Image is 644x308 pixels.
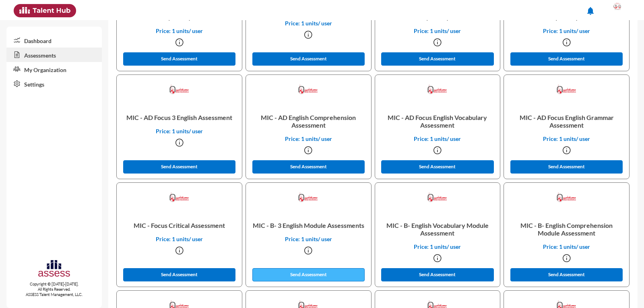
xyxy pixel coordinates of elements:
[6,33,102,48] a: Dashboard
[123,107,235,128] p: MIC - AD Focus 3 English Assessment
[6,48,102,62] a: Assessments
[510,160,623,174] button: Send Assessment
[6,281,102,297] p: Copyright © [DATE]-[DATE]. All Rights Reserved. ASSESS Talent Management, LLC.
[123,27,235,34] p: Price: 1 units/ user
[382,27,494,34] p: Price: 1 units/ user
[382,107,494,135] p: MIC - AD Focus English Vocabulary Assessment
[123,236,235,242] p: Price: 1 units/ user
[381,52,494,66] button: Send Assessment
[382,243,494,250] p: Price: 1 units/ user
[510,135,623,142] p: Price: 1 units/ user
[123,160,236,174] button: Send Assessment
[252,160,365,174] button: Send Assessment
[252,236,365,242] p: Price: 1 units/ user
[123,268,236,281] button: Send Assessment
[37,259,71,280] img: assesscompany-logo.png
[252,215,365,236] p: MIC - B- 3 English Module Assessments
[510,107,623,135] p: MIC - AD Focus English Grammar Assessment
[123,52,236,66] button: Send Assessment
[6,62,102,76] a: My Organization
[382,135,494,142] p: Price: 1 units/ user
[510,27,623,34] p: Price: 1 units/ user
[252,268,365,281] button: Send Assessment
[510,243,623,250] p: Price: 1 units/ user
[252,52,365,66] button: Send Assessment
[123,128,235,134] p: Price: 1 units/ user
[123,215,235,236] p: MIC - Focus Critical Assessment
[252,20,365,27] p: Price: 1 units/ user
[382,215,494,243] p: MIC - B- English Vocabulary Module Assessment
[586,6,595,16] mat-icon: notifications
[510,52,623,66] button: Send Assessment
[510,215,623,243] p: MIC - B- English Comprehension Module Assessment
[381,160,494,174] button: Send Assessment
[6,76,102,91] a: Settings
[381,268,494,281] button: Send Assessment
[252,107,365,135] p: MIC - AD English Comprehension Assessment
[252,135,365,142] p: Price: 1 units/ user
[510,268,623,281] button: Send Assessment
